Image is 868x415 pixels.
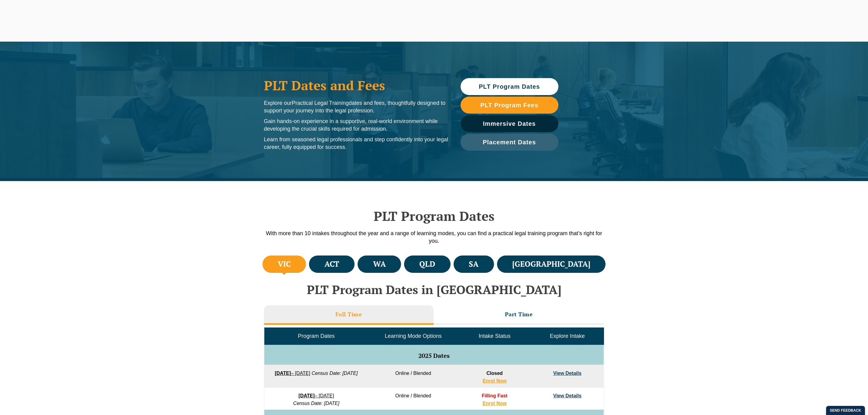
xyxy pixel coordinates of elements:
span: Program Dates [298,333,335,339]
p: Gain hands-on experience in a supportive, real-world environment while developing the crucial ski... [264,118,448,133]
span: 2025 Dates [418,352,450,360]
h2: PLT Program Dates [261,208,607,224]
span: Immersive Dates [483,121,536,127]
p: With more than 10 intakes throughout the year and a range of learning modes, you can find a pract... [261,230,607,245]
h3: Full Time [335,311,362,318]
a: PLT Program Fees [461,97,558,114]
a: [DATE]– [DATE] [275,371,310,376]
h3: Part Time [505,311,533,318]
h4: WA [373,259,386,269]
em: Census Date: [DATE] [312,371,358,376]
h1: PLT Dates and Fees [264,78,448,93]
h4: [GEOGRAPHIC_DATA] [512,259,590,269]
a: [DATE]– [DATE] [299,393,334,398]
span: PLT Program Dates [479,84,540,90]
h4: VIC [278,259,291,269]
a: Enrol Now [482,401,506,406]
p: Learn from seasoned legal professionals and step confidently into your legal career, fully equipp... [264,136,448,151]
h4: SA [469,259,479,269]
p: Explore our dates and fees, thoughtfully designed to support your journey into the legal profession. [264,99,448,115]
td: Online / Blended [368,387,458,410]
a: Enrol Now [482,378,506,383]
span: Learning Mode Options [385,333,442,339]
span: Closed [486,371,503,376]
span: Filling Fast [482,393,507,398]
strong: [DATE] [275,371,291,376]
a: Immersive Dates [461,115,558,132]
span: Placement Dates [483,139,536,145]
span: Explore Intake [550,333,585,339]
span: PLT Program Fees [480,102,538,108]
a: Placement Dates [461,134,558,151]
a: View Details [553,393,582,398]
a: View Details [553,371,582,376]
em: Census Date: [DATE] [293,401,339,406]
h4: ACT [324,259,339,269]
span: Intake Status [479,333,510,339]
span: Practical Legal Training [292,100,349,106]
a: PLT Program Dates [461,78,558,95]
td: Online / Blended [368,365,458,387]
h4: QLD [419,259,435,269]
h2: PLT Program Dates in [GEOGRAPHIC_DATA] [261,283,607,296]
strong: [DATE] [299,393,315,398]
